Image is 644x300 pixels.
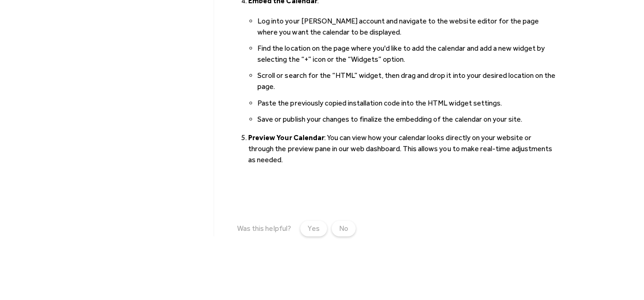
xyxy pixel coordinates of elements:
[237,224,291,233] div: Was this helpful?
[308,223,320,234] div: Yes
[257,43,558,65] li: Find the location on the page where you'd like to add the calendar and add a new widget by select...
[257,70,558,92] li: Scroll or search for the “HTML” widget, then drag and drop it into your desired location on the p...
[257,98,558,109] li: Paste the previously copied installation code into the HTML widget settings.
[257,114,558,125] li: Save or publish your changes to finalize the embedding of the calendar on your site.
[248,132,558,165] li: : You can view how your calendar looks directly on your website or through the preview pane in ou...
[339,223,348,234] div: No
[332,221,356,236] a: No
[237,173,558,184] p: ‍
[300,221,327,236] a: Yes
[257,16,558,38] li: Log into your [PERSON_NAME] account and navigate to the website editor for the page where you wan...
[248,133,324,142] strong: Preview Your Calendar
